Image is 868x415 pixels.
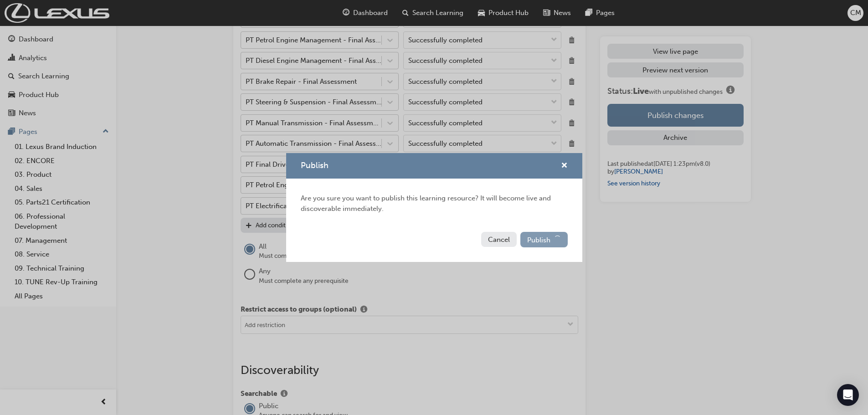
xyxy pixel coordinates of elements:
[561,162,568,170] span: cross-icon
[481,232,517,247] button: Cancel
[301,160,329,170] span: Publish
[286,153,582,262] div: Publish
[527,236,550,244] span: Publish
[837,384,859,406] div: Open Intercom Messenger
[286,179,582,228] div: Are you sure you want to publish this learning resource? It will become live and discoverable imm...
[520,232,568,247] button: Publish
[561,160,568,172] button: cross-icon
